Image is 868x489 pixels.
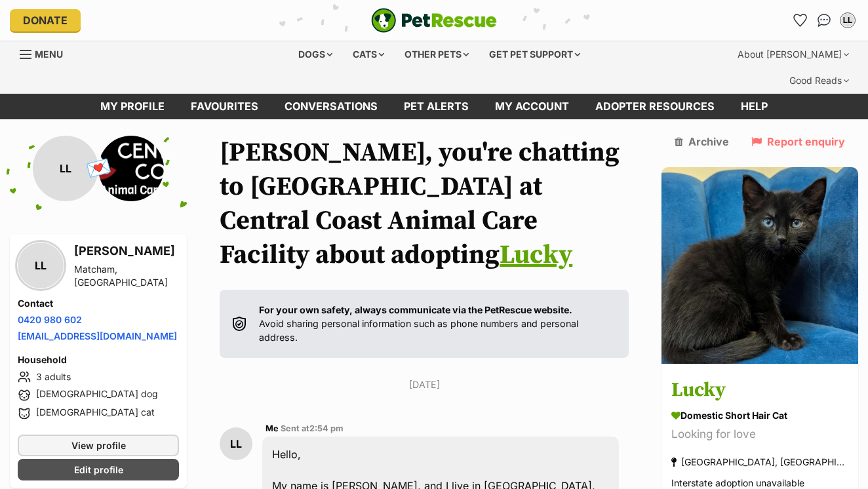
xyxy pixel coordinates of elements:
a: Lucky [500,239,572,271]
div: LL [220,427,252,460]
li: [DEMOGRAPHIC_DATA] dog [18,387,179,403]
img: logo-e224e6f780fb5917bec1dbf3a21bbac754714ae5b6737aabdf751b685950b380.svg [371,8,497,33]
li: 3 adults [18,369,179,385]
div: [GEOGRAPHIC_DATA], [GEOGRAPHIC_DATA] [671,454,848,471]
div: Matcham, [GEOGRAPHIC_DATA] [74,263,179,289]
a: Edit profile [18,459,179,480]
div: Cats [344,41,393,68]
a: Adopter resources [582,94,728,119]
a: Menu [20,41,72,65]
ul: Account quick links [790,10,858,31]
h4: Contact [18,297,179,310]
span: View profile [71,439,126,452]
p: [DATE] [220,378,629,391]
div: Looking for love [671,426,848,444]
div: Get pet support [480,41,589,68]
a: Favourites [790,10,811,31]
a: Donate [10,9,81,31]
a: Archive [675,136,729,147]
a: Help [728,94,781,119]
span: Sent at [281,423,344,433]
a: My profile [87,94,178,119]
a: Report enquiry [751,136,845,147]
a: Conversations [814,10,835,31]
strong: For your own safety, always communicate via the PetRescue website. [259,304,572,315]
span: 2:54 pm [309,423,344,433]
a: conversations [271,94,391,119]
div: LL [841,14,854,27]
li: [DEMOGRAPHIC_DATA] cat [18,406,179,421]
img: Lucky [661,167,858,364]
div: LL [18,243,64,288]
a: My account [482,94,582,119]
h4: Household [18,353,179,366]
span: Edit profile [74,463,123,477]
img: Central Coast Animal Care Facility profile pic [98,136,164,201]
h3: Lucky [671,376,848,406]
a: Pet alerts [391,94,482,119]
h3: [PERSON_NAME] [74,242,179,260]
span: 💌 [84,154,113,182]
div: Domestic Short Hair Cat [671,409,848,423]
span: Menu [35,49,63,60]
a: PetRescue [371,8,497,33]
img: chat-41dd97257d64d25036548639549fe6c8038ab92f7586957e7f3b1b290dea8141.svg [818,14,831,27]
button: My account [837,10,858,31]
h1: [PERSON_NAME], you're chatting to [GEOGRAPHIC_DATA] at Central Coast Animal Care Facility about a... [220,136,629,272]
a: View profile [18,435,179,456]
p: Avoid sharing personal information such as phone numbers and personal address. [259,303,616,345]
a: [EMAIL_ADDRESS][DOMAIN_NAME] [18,330,177,342]
span: Interstate adoption unavailable [671,478,804,489]
a: Favourites [178,94,271,119]
span: Me [266,423,279,433]
div: About [PERSON_NAME] [728,41,858,68]
div: Dogs [289,41,342,68]
div: Other pets [395,41,478,68]
a: 0420 980 602 [18,314,82,325]
div: LL [33,136,98,201]
div: Good Reads [780,68,858,94]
